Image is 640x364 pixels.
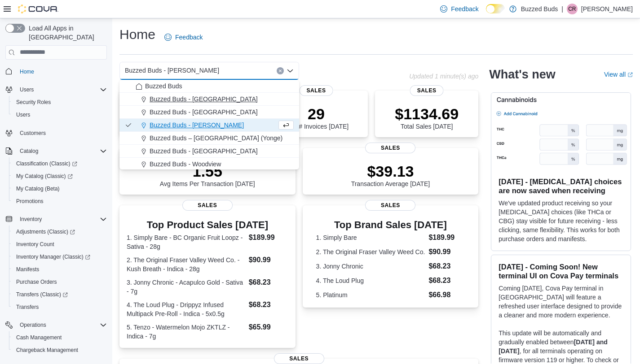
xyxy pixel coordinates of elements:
[486,13,486,14] span: Dark Mode
[604,71,633,78] a: View allExternal link
[16,146,42,156] button: Catalog
[489,67,555,82] h2: What's new
[119,80,299,93] button: Buzzed Buds
[568,4,576,14] span: CR
[9,276,110,288] button: Purchase Orders
[410,85,444,96] span: Sales
[300,85,333,96] span: Sales
[150,108,258,117] span: Buzzed Buds - [GEOGRAPHIC_DATA]
[627,72,633,78] svg: External link
[13,289,107,300] span: Transfers (Classic)
[13,264,43,275] a: Manifests
[277,67,284,74] button: Clear input
[316,276,425,285] dt: 4. The Loud Plug
[13,97,54,108] a: Security Roles
[365,200,415,211] span: Sales
[145,82,182,91] span: Buzzed Buds
[9,157,110,170] a: Classification (Classic)
[16,266,39,273] span: Manifests
[2,83,110,96] button: Users
[2,65,110,78] button: Home
[13,183,63,194] a: My Catalog (Beta)
[16,303,39,311] span: Transfers
[127,300,245,318] dt: 4. The Loud Plug - Drippyz Infused Multipack Pre-Roll - Indica - 5x0.5g
[119,158,299,171] button: Buzzed Buds - Woodview
[428,232,465,243] dd: $189.99
[160,162,255,180] p: 1.55
[13,183,107,194] span: My Catalog (Beta)
[249,277,288,288] dd: $68.23
[16,173,73,180] span: My Catalog (Classic)
[13,226,79,237] a: Adjustments (Classic)
[428,261,465,272] dd: $68.23
[9,301,110,313] button: Transfers
[16,111,30,118] span: Users
[119,80,299,197] div: Choose from the following options
[20,147,38,155] span: Catalog
[9,195,110,208] button: Promotions
[499,177,623,195] h3: [DATE] - [MEDICAL_DATA] choices are now saved when receiving
[2,126,110,139] button: Customers
[581,4,633,14] p: [PERSON_NAME]
[13,251,94,262] a: Inventory Manager (Classic)
[16,253,90,260] span: Inventory Manager (Classic)
[561,4,563,14] p: |
[127,323,245,341] dt: 5. Tenzo - Watermelon Mojo ZKTLZ - Indica - 7g
[13,302,107,312] span: Transfers
[428,247,465,257] dd: $90.99
[567,4,578,14] div: Catherine Rowe
[13,226,107,237] span: Adjustments (Classic)
[119,145,299,158] button: Buzzed Buds - [GEOGRAPHIC_DATA]
[127,278,245,296] dt: 3. Jonny Chronic - Acapulco Gold - Sativa - 7g
[16,198,44,205] span: Promotions
[150,95,258,104] span: Buzzed Buds - [GEOGRAPHIC_DATA]
[249,299,288,310] dd: $68.23
[486,4,505,13] input: Dark Mode
[13,109,34,120] a: Users
[150,134,282,143] span: Buzzed Buds – [GEOGRAPHIC_DATA] (Yonge)
[274,353,324,364] span: Sales
[365,143,415,153] span: Sales
[499,199,623,243] p: We've updated product receiving so your [MEDICAL_DATA] choices (like THCa or CBG) stay visible fo...
[13,97,107,108] span: Security Roles
[13,277,61,287] a: Purchase Orders
[13,158,107,169] span: Classification (Classic)
[249,255,288,265] dd: $90.99
[20,321,46,329] span: Operations
[316,247,425,256] dt: 2. The Original Fraser Valley Weed Co.
[20,130,46,137] span: Customers
[16,84,107,95] span: Users
[9,263,110,276] button: Manifests
[316,233,425,242] dt: 1. Simply Bare
[9,331,110,344] button: Cash Management
[395,105,459,130] div: Total Sales [DATE]
[125,65,219,76] span: Buzzed Buds - [PERSON_NAME]
[25,24,107,42] span: Load All Apps in [GEOGRAPHIC_DATA]
[13,345,107,355] span: Chargeback Management
[16,334,62,341] span: Cash Management
[20,216,42,223] span: Inventory
[127,233,245,251] dt: 1. Simply Bare - BC Organic Fruit Loopz - Sativa - 28g
[2,213,110,225] button: Inventory
[16,228,75,235] span: Adjustments (Classic)
[119,26,155,43] h1: Home
[9,96,110,108] button: Security Roles
[316,262,425,271] dt: 3. Jonny Chronic
[150,160,221,169] span: Buzzed Buds - Woodview
[249,322,288,333] dd: $65.99
[351,162,430,180] p: $39.13
[2,145,110,157] button: Catalog
[119,106,299,119] button: Buzzed Buds - [GEOGRAPHIC_DATA]
[175,33,203,42] span: Feedback
[13,264,107,275] span: Manifests
[9,225,110,238] a: Adjustments (Classic)
[20,86,34,93] span: Users
[9,238,110,251] button: Inventory Count
[16,99,51,106] span: Security Roles
[9,251,110,263] a: Inventory Manager (Classic)
[284,105,349,130] div: Total # Invoices [DATE]
[9,288,110,301] a: Transfers (Classic)
[16,241,54,248] span: Inventory Count
[16,66,107,77] span: Home
[13,171,107,182] span: My Catalog (Classic)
